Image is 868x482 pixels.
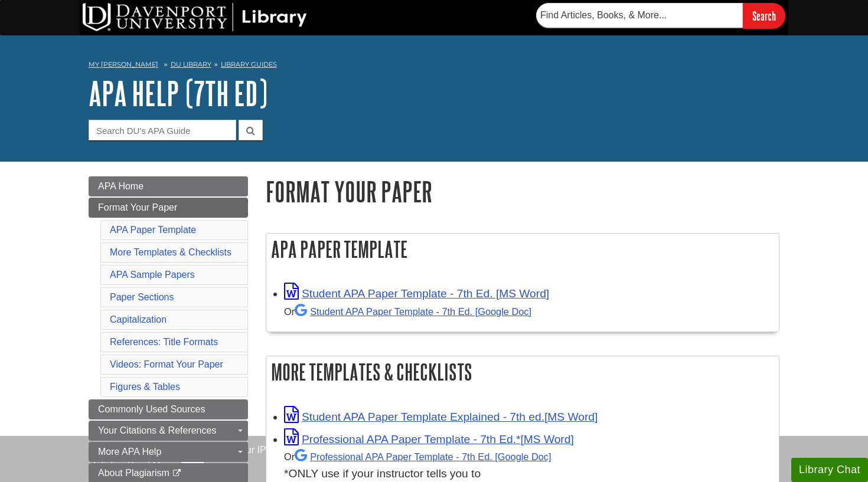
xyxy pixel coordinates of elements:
a: Commonly Used Sources [89,399,248,419]
a: APA Home [89,176,248,196]
small: Or [284,451,551,462]
a: Link opens in new window [284,287,549,300]
a: Student APA Paper Template - 7th Ed. [Google Doc] [295,306,531,317]
a: Library Guides [221,60,277,68]
form: Searches DU Library's articles, books, and more [536,3,785,28]
a: More Templates & Checklists [110,247,231,257]
h1: Format Your Paper [266,176,779,206]
input: Search [743,3,785,28]
span: Format Your Paper [98,202,177,212]
a: APA Sample Papers [110,270,195,280]
span: Your Citations & References [98,425,216,435]
span: Commonly Used Sources [98,404,205,414]
a: Link opens in new window [284,411,598,423]
small: Or [284,306,531,317]
a: APA Paper Template [110,225,196,235]
a: My [PERSON_NAME] [89,60,158,70]
input: Find Articles, Books, & More... [536,3,743,28]
span: APA Home [98,181,143,191]
span: About Plagiarism [98,468,169,478]
a: Figures & Tables [110,382,180,392]
input: Search DU's APA Guide [89,120,236,140]
a: Videos: Format Your Paper [110,359,223,369]
a: Capitalization [110,314,167,324]
a: Paper Sections [110,292,174,302]
span: More APA Help [98,447,161,457]
a: APA Help (7th Ed) [89,75,267,112]
a: Your Citations & References [89,421,248,441]
h2: APA Paper Template [266,234,779,265]
h2: More Templates & Checklists [266,356,779,388]
a: More APA Help [89,442,248,462]
a: Link opens in new window [284,433,574,445]
a: DU Library [171,60,211,68]
img: DU Library [83,3,307,31]
nav: breadcrumb [89,57,779,76]
a: Format Your Paper [89,198,248,218]
button: Library Chat [791,458,868,482]
a: Professional APA Paper Template - 7th Ed. [295,451,551,462]
i: This link opens in a new window [172,470,182,477]
a: References: Title Formats [110,337,218,347]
